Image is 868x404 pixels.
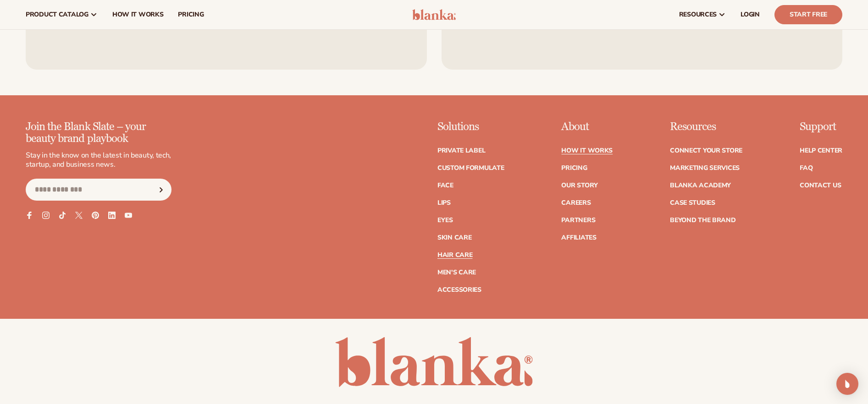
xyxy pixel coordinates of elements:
span: product catalog [26,11,88,18]
a: Case Studies [670,200,715,206]
a: Marketing services [670,165,740,171]
a: Lips [437,200,451,206]
button: Subscribe [151,179,171,201]
a: Skin Care [437,235,471,241]
p: Stay in the know on the latest in beauty, tech, startup, and business news. [26,151,171,170]
p: Join the Blank Slate – your beauty brand playbook [26,121,171,145]
a: Beyond the brand [670,217,736,224]
a: Private label [437,147,485,154]
a: Contact Us [800,182,841,189]
span: LOGIN [741,11,760,18]
a: Help Center [800,147,842,154]
p: Solutions [437,121,504,133]
p: Resources [670,121,742,133]
a: Men's Care [437,269,476,276]
a: Partners [561,217,595,224]
span: resources [679,11,717,18]
span: pricing [178,11,204,18]
a: Careers [561,200,591,206]
img: logo [412,9,456,20]
a: How It Works [561,147,613,154]
p: Support [800,121,842,133]
div: Open Intercom Messenger [836,373,858,395]
a: Our Story [561,182,597,189]
a: Accessories [437,287,481,293]
a: Affiliates [561,235,596,241]
span: How It Works [112,11,164,18]
a: Blanka Academy [670,182,731,189]
a: Start Free [774,5,842,24]
a: Hair Care [437,252,472,258]
a: Connect your store [670,147,742,154]
a: Face [437,182,453,189]
a: FAQ [800,165,813,171]
a: Custom formulate [437,165,504,171]
p: About [561,121,613,133]
a: Eyes [437,217,453,224]
a: Pricing [561,165,587,171]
